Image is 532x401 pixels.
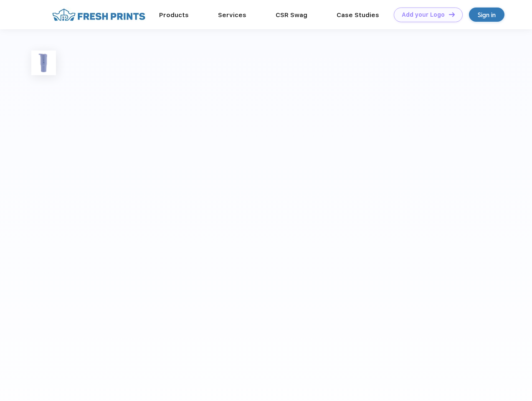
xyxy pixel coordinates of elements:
a: Sign in [469,8,504,22]
div: Sign in [478,10,496,20]
img: DT [449,12,455,17]
a: Products [159,11,189,19]
img: fo%20logo%202.webp [50,8,148,22]
img: func=resize&h=100 [31,51,56,75]
div: Add your Logo [402,11,445,18]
